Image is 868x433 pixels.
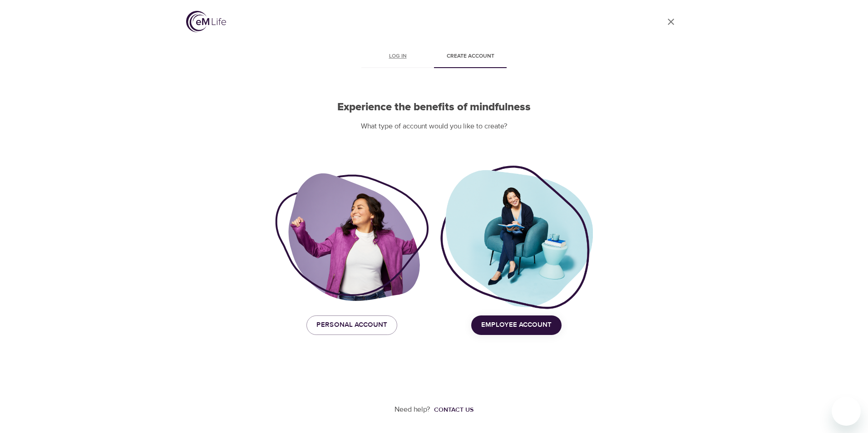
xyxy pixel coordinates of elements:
img: logo [186,11,226,32]
p: What type of account would you like to create? [275,121,593,132]
h2: Experience the benefits of mindfulness [275,101,593,114]
iframe: Button to launch messaging window [832,397,861,426]
span: Create account [439,52,501,61]
button: Employee Account [471,315,562,335]
div: Contact us [434,405,473,414]
p: Need help? [395,404,430,415]
a: close [660,11,682,33]
button: Personal Account [306,315,397,335]
span: Employee Account [481,319,552,331]
a: Contact us [430,405,473,414]
span: Log in [367,52,429,61]
span: Personal Account [316,319,387,331]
